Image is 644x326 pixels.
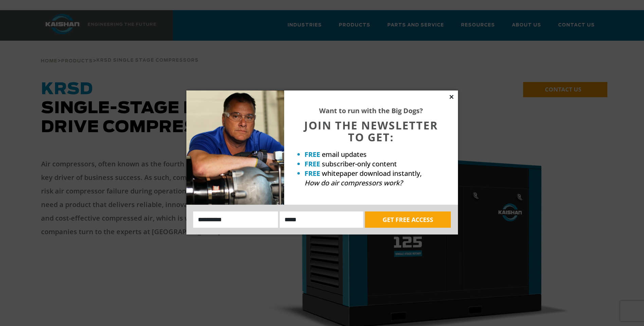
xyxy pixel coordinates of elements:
[193,211,278,228] input: Name:
[319,106,423,115] strong: Want to run with the Big Dogs?
[280,211,363,228] input: Email
[448,94,455,100] button: Close
[305,178,403,187] em: How do air compressors work?
[322,150,367,159] span: email updates
[322,159,397,168] span: subscriber-only content
[304,118,438,144] span: JOIN THE NEWSLETTER TO GET:
[305,159,320,168] strong: FREE
[322,169,422,178] span: whitepaper download instantly,
[305,169,320,178] strong: FREE
[365,211,451,228] button: GET FREE ACCESS
[305,150,320,159] strong: FREE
